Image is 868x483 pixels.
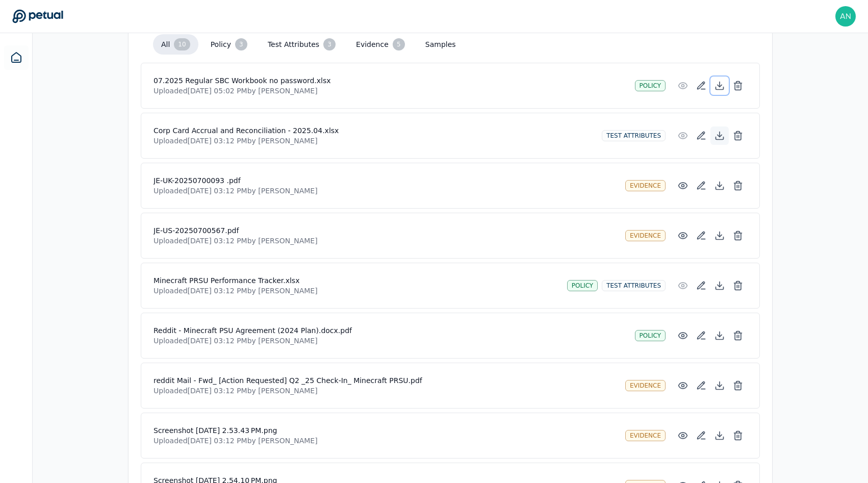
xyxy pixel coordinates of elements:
div: policy [635,80,666,91]
button: Download File [710,226,729,245]
button: evidence5 [348,34,413,55]
button: Delete File [729,326,747,345]
button: Preview File (hover for quick preview, click for full view) [674,126,692,145]
button: policy3 [202,34,256,55]
h4: reddit Mail - Fwd_ [Action Requested] Q2 _25 Check-In_ Minecraft PRSU.pdf [154,375,617,386]
div: 10 [174,38,190,50]
p: Uploaded [DATE] 03:12 PM by [PERSON_NAME] [154,286,559,296]
div: evidence [625,230,666,241]
div: 3 [235,38,247,50]
button: samples [417,35,464,54]
h4: Screenshot [DATE] 2.53.43 PM.png [154,425,617,436]
a: Go to Dashboard [12,9,63,23]
button: Preview File (hover for quick preview, click for full view) [674,326,692,345]
div: test attributes [602,130,666,141]
div: evidence [625,430,666,441]
p: Uploaded [DATE] 03:12 PM by [PERSON_NAME] [154,436,617,446]
div: 5 [393,38,405,50]
button: Add/Edit Description [692,426,710,445]
h4: Minecraft PRSU Performance Tracker.xlsx [154,275,559,286]
button: Preview File (hover for quick preview, click for full view) [674,376,692,395]
button: Download File [710,426,729,445]
button: Add/Edit Description [692,176,710,195]
div: policy [635,330,666,341]
button: Download File [710,276,729,295]
button: Preview File (hover for quick preview, click for full view) [674,426,692,445]
button: test attributes3 [260,34,344,55]
button: Add/Edit Description [692,226,710,245]
button: Download File [710,126,729,145]
button: Download File [710,376,729,395]
div: test attributes [602,280,666,291]
p: Uploaded [DATE] 03:12 PM by [PERSON_NAME] [154,386,617,396]
button: Preview File (hover for quick preview, click for full view) [674,276,692,295]
button: Delete File [729,276,747,295]
p: Uploaded [DATE] 03:12 PM by [PERSON_NAME] [154,236,617,246]
img: andrew+reddit@petual.ai [835,6,856,27]
h4: 07.2025 Regular SBC Workbook no password.xlsx [154,75,627,86]
button: Delete File [729,376,747,395]
h4: JE-US-20250700567.pdf [154,225,617,236]
button: Delete File [729,126,747,145]
button: all10 [153,34,198,55]
h4: Reddit - Minecraft PSU Agreement (2024 Plan).docx.pdf [154,325,627,336]
div: 3 [323,38,336,50]
p: Uploaded [DATE] 05:02 PM by [PERSON_NAME] [154,86,627,96]
button: Preview File (hover for quick preview, click for full view) [674,226,692,245]
button: Add/Edit Description [692,326,710,345]
p: Uploaded [DATE] 03:12 PM by [PERSON_NAME] [154,336,627,346]
p: Uploaded [DATE] 03:12 PM by [PERSON_NAME] [154,136,594,146]
button: Preview File (hover for quick preview, click for full view) [674,176,692,195]
button: Add/Edit Description [692,376,710,395]
button: Add/Edit Description [692,276,710,295]
h4: JE-UK-20250700093 .pdf [154,175,617,186]
div: evidence [625,180,666,191]
div: evidence [625,380,666,391]
button: Add/Edit Description [692,126,710,145]
div: policy [567,280,598,291]
button: Delete File [729,426,747,445]
button: Download File [710,77,729,95]
button: Download File [710,176,729,195]
p: Uploaded [DATE] 03:12 PM by [PERSON_NAME] [154,186,617,196]
button: Delete File [729,77,747,95]
h4: Corp Card Accrual and Reconciliation - 2025.04.xlsx [154,125,594,136]
button: Preview File (hover for quick preview, click for full view) [674,77,692,95]
button: Download File [710,326,729,345]
button: Delete File [729,226,747,245]
a: Dashboard [4,45,29,70]
button: Delete File [729,176,747,195]
button: Add/Edit Description [692,77,710,95]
